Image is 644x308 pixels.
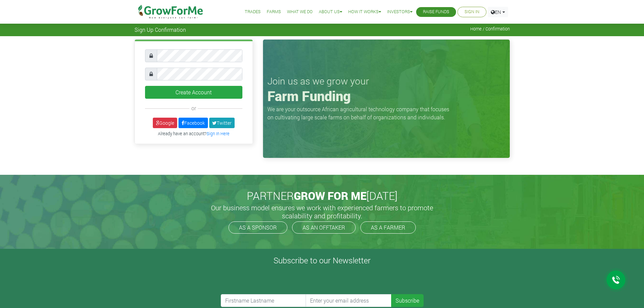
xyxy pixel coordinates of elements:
h2: PARTNER [DATE] [137,189,507,202]
a: Sign In Here [207,131,230,136]
a: What We Do [287,8,313,16]
a: Facebook [178,118,208,128]
p: We are your outsource African agricultural technology company that focuses on cultivating large s... [267,105,453,121]
a: Raise Funds [423,8,449,16]
button: Create Account [145,86,242,99]
span: Home / Confirmation [470,26,510,31]
input: Firstname Lastname [221,294,307,307]
a: AS A SPONSOR [229,221,287,234]
h3: Join us as we grow your [267,75,505,87]
a: Twitter [209,118,235,128]
div: or [145,104,242,112]
a: EN [488,7,508,17]
span: Sign Up Confirmation [135,26,186,33]
a: Trades [245,8,261,16]
a: Farms [267,8,281,16]
iframe: reCAPTCHA [221,268,324,294]
a: AS A FARMER [360,221,416,234]
button: Subscribe [391,294,424,307]
h5: Our business model ensures we work with experienced farmers to promote scalability and profitabil... [204,204,440,220]
small: Already have an account? [158,131,230,136]
h1: Farm Funding [267,88,505,104]
a: About Us [319,8,342,16]
a: AS AN OFFTAKER [292,221,356,234]
a: Investors [387,8,412,16]
a: Google [153,118,177,128]
a: Sign In [464,8,479,16]
input: Enter your email address [306,294,391,307]
h4: Subscribe to our Newsletter [8,256,636,265]
a: How it Works [348,8,381,16]
span: GROW FOR ME [294,188,366,203]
